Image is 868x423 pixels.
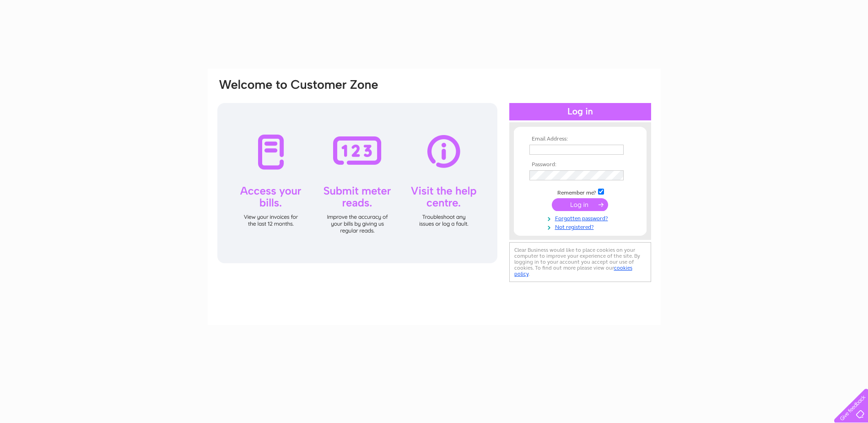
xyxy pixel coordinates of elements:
[529,222,633,231] a: Not registered?
[527,136,633,142] th: Email Address:
[527,187,633,196] td: Remember me?
[509,242,651,282] div: Clear Business would like to place cookies on your computer to improve your experience of the sit...
[529,213,633,222] a: Forgotten password?
[552,198,608,211] input: Submit
[527,162,633,168] th: Password:
[514,265,632,277] a: cookies policy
